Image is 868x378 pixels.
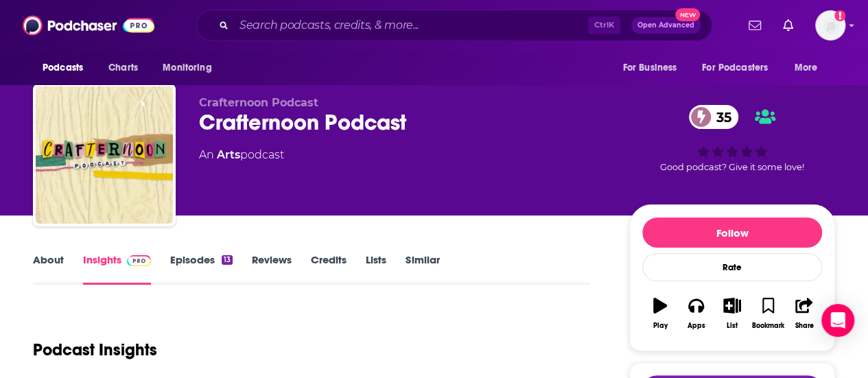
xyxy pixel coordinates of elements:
[631,17,701,34] button: Open AdvancedNew
[689,105,738,129] a: 35
[33,253,64,285] a: About
[36,86,173,224] img: Crafternoon Podcast
[622,58,677,78] span: For Business
[613,55,694,81] button: open menu
[834,10,845,21] svg: Add a profile image
[815,10,845,40] img: User Profile
[642,253,822,281] div: Rate
[33,55,101,81] button: open menu
[43,58,83,78] span: Podcasts
[234,14,588,36] input: Search podcasts, credits, & more...
[153,55,229,81] button: open menu
[406,253,439,285] a: Similar
[703,105,738,129] span: 35
[99,55,146,81] a: Charts
[693,55,788,81] button: open menu
[163,58,211,78] span: Monitoring
[675,8,700,21] span: New
[199,96,318,109] span: Crafternoon Podcast
[752,322,784,330] div: Bookmark
[688,322,705,330] div: Apps
[642,289,678,338] button: Play
[815,10,845,40] span: Logged in as SimonElement
[366,253,386,285] a: Lists
[786,289,822,338] button: Share
[199,147,284,163] div: An podcast
[642,217,822,248] button: Follow
[785,55,835,81] button: open menu
[714,289,750,338] button: List
[83,253,151,285] a: InsightsPodchaser Pro
[660,162,804,172] span: Good podcast? Give it some love!
[653,322,668,330] div: Play
[217,148,240,161] a: Arts
[678,289,714,338] button: Apps
[821,304,854,337] div: Open Intercom Messenger
[311,253,347,285] a: Credits
[727,322,738,330] div: List
[108,58,138,78] span: Charts
[222,255,233,265] div: 13
[795,322,813,330] div: Share
[33,340,157,360] h1: Podcast Insights
[588,16,620,34] span: Ctrl K
[743,14,766,37] a: Show notifications dropdown
[196,10,712,41] div: Search podcasts, credits, & more...
[127,255,151,266] img: Podchaser Pro
[777,14,799,37] a: Show notifications dropdown
[815,10,845,40] button: Show profile menu
[702,58,768,78] span: For Podcasters
[637,22,694,29] span: Open Advanced
[252,253,292,285] a: Reviews
[170,253,233,285] a: Episodes13
[750,289,786,338] button: Bookmark
[629,96,835,181] div: 35Good podcast? Give it some love!
[23,12,154,38] img: Podchaser - Follow, Share and Rate Podcasts
[795,58,818,78] span: More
